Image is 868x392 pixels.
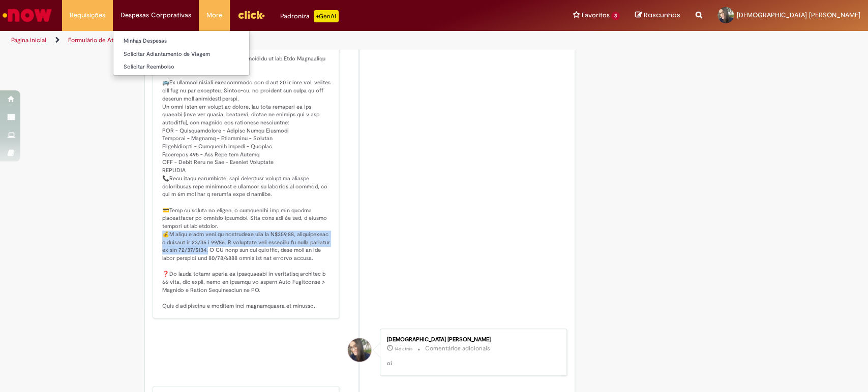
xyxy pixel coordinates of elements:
[581,10,609,20] span: Favoritos
[348,338,371,362] div: Thais Natalie Aparecida Marques
[121,10,191,20] span: Despesas Corporativas
[611,12,620,20] span: 3
[206,10,222,20] span: More
[70,10,105,20] span: Requisições
[737,11,860,19] span: [DEMOGRAPHIC_DATA] [PERSON_NAME]
[387,360,556,368] p: oi
[425,344,490,353] small: Comentários adicionais
[314,10,339,22] p: +GenAi
[113,61,249,73] a: Solicitar Reembolso
[1,5,53,25] img: ServiceNow
[237,7,265,22] img: click_logo_yellow_360x200.png
[162,47,332,310] p: Lor, Ipsum! Dolorsi ametcon ad elitsedd eiu t incididu ut lab Etdo Magnaaliqu eni adminimve qui n...
[11,36,46,44] a: Página inicial
[387,337,556,343] div: [DEMOGRAPHIC_DATA] [PERSON_NAME]
[68,36,143,44] a: Formulário de Atendimento
[644,10,680,20] span: Rascunhos
[113,36,249,47] a: Minhas Despesas
[8,31,571,50] ul: Trilhas de página
[635,11,680,20] a: Rascunhos
[395,346,412,352] span: 14d atrás
[113,30,250,76] ul: Despesas Corporativas
[395,346,412,352] time: 18/09/2025 10:02:05
[113,49,249,60] a: Solicitar Adiantamento de Viagem
[280,10,339,22] div: Padroniza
